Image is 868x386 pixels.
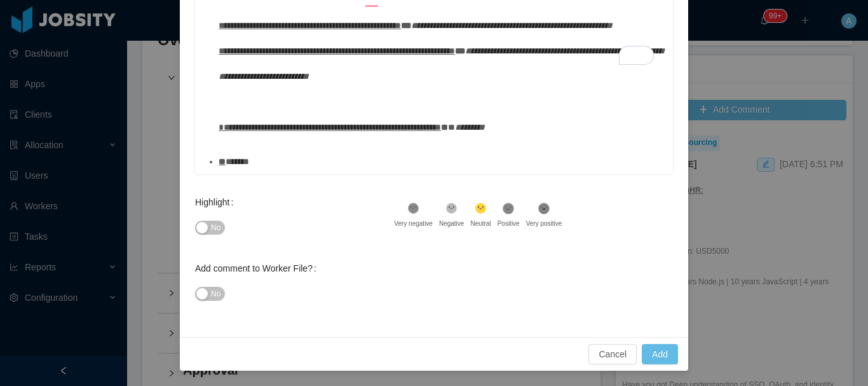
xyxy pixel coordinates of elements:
button: Add comment to Worker File? [195,287,225,301]
div: Very negative [394,219,433,228]
button: Cancel [588,344,637,364]
label: Highlight [195,197,238,207]
div: Negative [439,219,464,228]
button: Highlight [195,221,225,235]
div: Very positive [526,219,562,228]
span: No [211,221,220,234]
span: No [211,287,220,300]
button: Add [642,344,678,364]
div: Neutral [470,219,491,228]
div: Positive [498,219,520,228]
label: Add comment to Worker File? [195,263,322,273]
